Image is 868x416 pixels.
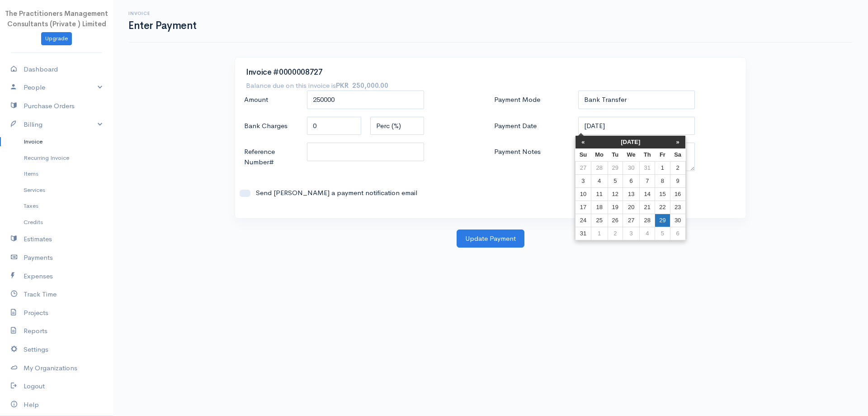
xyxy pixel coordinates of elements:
th: Fr [655,148,670,162]
label: Amount [240,91,302,109]
td: 8 [655,174,670,187]
td: 17 [576,201,591,214]
td: 1 [591,227,608,240]
td: 25 [591,214,608,227]
td: 23 [670,201,685,214]
h3: Invoice #0000008727 [246,68,735,77]
label: Payment Date [490,117,574,135]
th: Tu [608,148,623,162]
label: Send [PERSON_NAME] a payment notification email [250,188,482,198]
td: 15 [655,187,670,201]
td: 12 [608,187,623,201]
label: Payment Notes [490,143,574,170]
td: 4 [640,227,655,240]
button: Update Payment [457,230,524,248]
td: 3 [623,227,640,240]
td: 5 [655,227,670,240]
th: [DATE] [591,136,670,148]
td: 28 [640,214,655,227]
td: 6 [670,227,685,240]
td: 29 [655,214,670,227]
td: 1 [655,161,670,174]
td: 27 [623,214,640,227]
h7: Balance due on this invoice is [246,81,388,90]
td: 22 [655,201,670,214]
th: » [670,136,685,148]
td: 18 [591,201,608,214]
th: Su [576,148,591,162]
td: 4 [591,174,608,187]
td: 3 [576,174,591,187]
strong: PKR 250,000.00 [336,81,388,90]
td: 2 [670,161,685,174]
span: The Practitioners Management Consultants (Private ) Limited [5,9,108,28]
td: 10 [576,187,591,201]
a: Upgrade [41,32,72,45]
label: Payment Mode [490,91,574,109]
td: 2 [608,227,623,240]
td: 29 [608,161,623,174]
td: 19 [608,201,623,214]
td: 31 [640,161,655,174]
td: 24 [576,214,591,227]
label: Bank Charges [240,117,302,135]
td: 11 [591,187,608,201]
td: 27 [576,161,591,174]
td: 9 [670,174,685,187]
td: 30 [623,161,640,174]
h6: Invoice [128,11,197,16]
label: Reference Number# [240,143,302,171]
td: 5 [608,174,623,187]
th: We [623,148,640,162]
td: 30 [670,214,685,227]
td: 16 [670,187,685,201]
td: 21 [640,201,655,214]
td: 20 [623,201,640,214]
td: 13 [623,187,640,201]
td: 26 [608,214,623,227]
td: 31 [576,227,591,240]
td: 28 [591,161,608,174]
td: 14 [640,187,655,201]
td: 6 [623,174,640,187]
h1: Enter Payment [128,20,197,31]
th: Th [640,148,655,162]
th: Sa [670,148,685,162]
td: 7 [640,174,655,187]
th: « [576,136,591,148]
th: Mo [591,148,608,162]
